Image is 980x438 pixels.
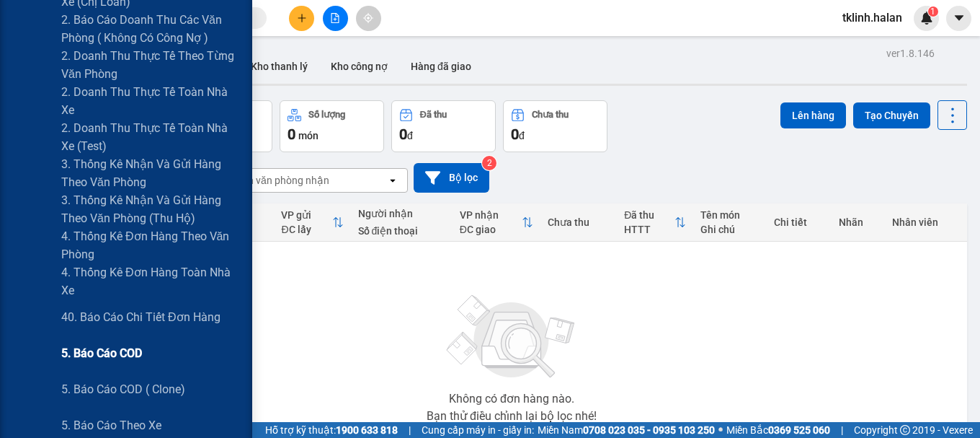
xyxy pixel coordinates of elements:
button: Hàng đã giao [399,49,483,84]
span: 0 [511,126,519,143]
div: Nhãn [839,216,877,228]
span: đ [519,130,525,141]
button: Tạo Chuyến [853,102,930,128]
span: | [409,422,411,438]
button: plus [289,6,314,31]
th: Toggle SortBy [453,203,540,242]
span: 4. Thống kê đơn hàng toàn nhà xe [61,263,241,299]
span: caret-down [953,12,966,25]
div: HTTT [624,224,674,235]
span: 4. Thống kê đơn hàng theo văn phòng [61,227,241,263]
div: Nhân viên [892,216,960,228]
div: Đã thu [420,110,447,120]
button: Bộ lọc [414,163,489,193]
svg: open [387,175,398,186]
th: Toggle SortBy [617,203,693,242]
span: 2. Doanh thu thực tế toàn nhà xe [61,83,241,119]
span: Cung cấp máy in - giấy in: [422,422,534,438]
span: 3. Thống kê nhận và gửi hàng theo văn phòng (thu hộ) [61,191,241,227]
span: 3. Thống kê nhận và gửi hàng theo văn phòng [61,155,241,191]
span: file-add [330,13,340,23]
th: Toggle SortBy [274,203,350,242]
span: | [841,422,843,438]
button: Kho thanh lý [239,49,319,84]
div: Số điện thoại [358,225,445,237]
div: Ghi chú [700,224,759,235]
button: Chưa thu0đ [503,100,607,152]
img: icon-new-feature [920,12,933,25]
div: Chưa thu [532,110,569,120]
div: Số lượng [308,110,345,120]
sup: 1 [928,6,938,17]
button: Kho công nợ [319,49,399,84]
span: 5. Báo cáo COD ( clone) [61,380,185,398]
span: 0 [288,126,295,143]
span: 40. Báo cáo chi tiết đơn hàng [61,308,220,326]
span: plus [297,13,307,23]
span: Hỗ trợ kỹ thuật: [265,422,398,438]
span: ⚪️ [718,427,723,433]
div: ver 1.8.146 [886,45,935,61]
sup: 2 [482,156,496,170]
div: Tên món [700,209,759,221]
span: Miền Bắc [726,422,830,438]
button: file-add [323,6,348,31]
span: 0 [399,126,407,143]
span: món [298,130,318,141]
span: aim [363,13,373,23]
div: Không có đơn hàng nào. [449,393,574,405]
button: aim [356,6,381,31]
div: ĐC lấy [281,224,331,235]
strong: 0369 525 060 [768,424,830,436]
div: Chi tiết [774,216,824,228]
span: 2. Báo cáo doanh thu các văn phòng ( không có công nợ ) [61,11,241,47]
button: Đã thu0đ [391,100,496,152]
span: 5. Báo cáo COD [61,344,142,362]
button: Lên hàng [780,102,846,128]
button: Số lượng0món [280,100,384,152]
span: Miền Nam [538,422,715,438]
div: Bạn thử điều chỉnh lại bộ lọc nhé! [427,411,597,422]
span: tklinh.halan [831,9,914,27]
div: VP nhận [460,209,522,221]
div: Chọn văn phòng nhận [230,173,329,188]
button: caret-down [946,6,971,31]
span: copyright [900,425,910,435]
img: svg+xml;base64,PHN2ZyBjbGFzcz0ibGlzdC1wbHVnX19zdmciIHhtbG5zPSJodHRwOi8vd3d3LnczLm9yZy8yMDAwL3N2Zy... [440,286,584,387]
span: 5. Báo cáo theo xe [61,416,161,434]
span: 2. Doanh thu thực tế theo từng văn phòng [61,47,241,83]
div: Chưa thu [548,216,610,228]
div: ĐC giao [460,224,522,235]
div: Đã thu [624,209,674,221]
div: Người nhận [358,208,445,219]
div: VP gửi [281,209,331,221]
span: 1 [930,6,935,17]
strong: 0708 023 035 - 0935 103 250 [583,424,715,436]
span: đ [407,130,413,141]
strong: 1900 633 818 [336,424,398,436]
span: 2. Doanh thu thực tế toàn nhà xe (Test) [61,119,241,155]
